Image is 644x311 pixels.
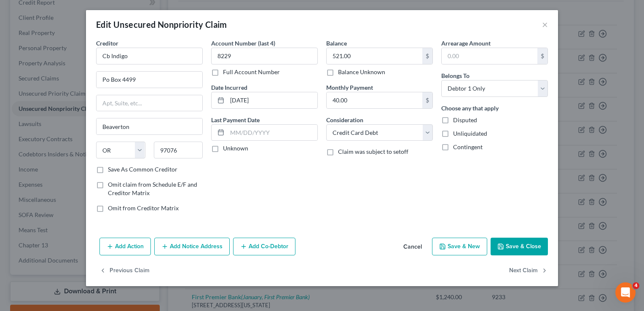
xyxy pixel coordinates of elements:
[227,92,317,108] input: MM/DD/YYYY
[491,238,548,255] button: Save & Close
[96,48,203,64] input: Search creditor by name...
[327,92,422,108] input: 0.00
[108,204,179,212] span: Omit from Creditor Matrix
[422,92,432,108] div: $
[453,130,487,137] span: Unliquidated
[442,48,537,64] input: 0.00
[154,238,230,255] button: Add Notice Address
[327,48,422,64] input: 0.00
[338,68,385,76] label: Balance Unknown
[211,83,247,92] label: Date Incurred
[453,116,477,123] span: Disputed
[97,95,202,111] input: Apt, Suite, etc...
[108,165,177,174] label: Save As Common Creditor
[326,115,363,124] label: Consideration
[223,144,248,153] label: Unknown
[211,115,260,124] label: Last Payment Date
[441,39,491,48] label: Arrearage Amount
[441,72,470,79] span: Belongs To
[223,68,280,76] label: Full Account Number
[537,48,547,64] div: $
[615,282,636,303] iframe: Intercom live chat
[99,262,150,280] button: Previous Claim
[633,282,639,289] span: 4
[96,40,118,47] span: Creditor
[542,19,548,29] button: ×
[96,19,227,30] div: Edit Unsecured Nonpriority Claim
[227,125,317,141] input: MM/DD/YYYY
[509,262,548,280] button: Next Claim
[97,118,202,134] input: Enter city...
[397,239,429,255] button: Cancel
[154,142,203,158] input: Enter zip...
[338,148,408,155] span: Claim was subject to setoff
[422,48,432,64] div: $
[108,181,197,196] span: Omit claim from Schedule E/F and Creditor Matrix
[326,83,373,92] label: Monthly Payment
[97,72,202,88] input: Enter address...
[441,104,499,113] label: Choose any that apply
[211,39,275,48] label: Account Number (last 4)
[453,143,483,150] span: Contingent
[326,39,347,48] label: Balance
[211,48,318,64] input: XXXX
[233,238,295,255] button: Add Co-Debtor
[99,238,151,255] button: Add Action
[432,238,487,255] button: Save & New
